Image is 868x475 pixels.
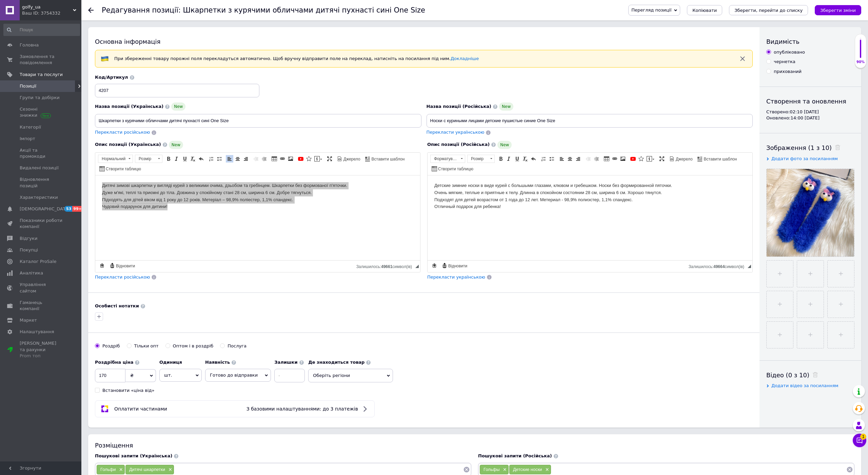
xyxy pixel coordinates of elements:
[574,155,582,163] a: По правому краю
[713,264,725,269] span: 49664
[165,155,172,163] a: Жирний (Ctrl+B)
[105,166,141,172] span: Створити таблицю
[234,155,241,163] a: По центру
[173,343,214,349] div: Оптом і в роздріб
[451,56,479,61] a: Докладніше
[102,6,425,14] h1: Редагування позиції: Шкарпетки з курячими обличчами дитячі пухнасті сині One Size
[696,155,738,163] a: Вставити шаблон
[729,5,808,15] button: Зберегти, перейти до списку
[437,166,473,172] span: Створити таблицю
[20,147,63,159] span: Акції та промокоди
[20,42,39,48] span: Головна
[544,467,549,473] span: ×
[427,114,753,128] input: Наприклад, H&M жіноча сукня зелена 38 розмір вечірня максі з блискітками
[505,155,513,163] a: Курсив (Ctrl+I)
[205,360,230,365] b: Наявність
[467,155,495,163] a: Розмір
[585,155,592,163] a: Зменшити відступ
[20,282,63,294] span: Управління сайтом
[771,156,838,161] span: Додати фото за посиланням
[98,262,106,269] a: Зробити резервну копію зараз
[766,37,854,46] div: Видимість
[766,109,854,115] div: Створено: 02:10 [DATE]
[20,329,54,335] span: Налаштування
[427,104,492,109] span: Назва позиції (Російська)
[159,369,202,382] span: шт.
[530,155,537,163] a: Повернути (Ctrl+Z)
[135,155,162,163] a: Розмір
[189,155,197,163] a: Видалити форматування
[115,263,135,269] span: Відновити
[734,8,803,13] i: Зберегти, перейти до списку
[815,5,861,15] button: Зберегти зміни
[95,303,139,308] b: Особисті нотатки
[427,274,485,280] span: Перекласти українською
[22,4,73,10] span: golfy_ua
[427,142,490,147] span: Опис позиції (Російська)
[381,264,392,269] span: 49661
[371,156,405,162] span: Вставити шаблон
[313,155,323,163] a: Вставити повідомлення
[274,369,305,382] input: -
[95,130,150,135] span: Перекласти російською
[499,102,513,111] span: New
[675,156,693,162] span: Джерело
[820,8,856,13] i: Зберегти зміни
[20,317,37,323] span: Маркет
[246,406,358,412] span: З базовими налаштуваннями: до 3 платежів
[108,262,136,269] a: Відновити
[102,343,120,349] div: Роздріб
[20,165,59,171] span: Видалені позиції
[428,175,752,260] iframe: Редактор, EE668ACE-CC3F-4297-B865-88EA43671308
[20,106,63,118] span: Сезонні знижки
[95,175,420,260] iframe: Редактор, 9D58BBB3-CEC4-4A5B-9321-30B4E1F35B2B
[855,60,866,64] div: 90%
[336,155,361,163] a: Джерело
[20,206,70,212] span: [DEMOGRAPHIC_DATA]
[135,155,156,163] span: Розмір
[252,155,260,163] a: Зменшити відступ
[484,467,500,472] span: Гольфы
[98,165,142,172] a: Створити таблицю
[114,56,479,61] span: При збереженні товару порожні поля перекладуться автоматично. Щоб вручну відправити поле на перек...
[271,155,278,163] a: Таблиця
[619,155,627,163] a: Зображення
[95,104,163,109] span: Назва позиції (Українська)
[431,165,474,172] a: Створити таблицю
[20,247,38,253] span: Покупці
[117,467,123,473] span: ×
[501,467,507,473] span: ×
[447,263,467,269] span: Відновити
[611,155,618,163] a: Вставити/Редагувати посилання (Ctrl+L)
[703,156,737,162] span: Вставити шаблон
[216,155,223,163] a: Вставити/видалити маркований список
[558,155,566,163] a: По лівому краю
[692,8,717,13] span: Копіювати
[593,155,600,163] a: Збільшити відступ
[20,176,63,189] span: Відновлення позицій
[20,340,63,359] span: [PERSON_NAME] та рахунки
[173,155,180,163] a: Курсив (Ctrl+I)
[95,274,150,280] span: Перекласти російською
[260,155,268,163] a: Збільшити відступ
[159,360,182,365] b: Одиниця
[342,156,360,162] span: Джерело
[766,115,854,121] div: Оновлено: 14:00 [DATE]
[95,75,128,80] span: Код/Артикул
[167,467,172,473] span: ×
[853,434,866,447] button: Чат з покупцем1
[95,369,125,382] input: 0
[431,155,458,163] span: Форматування
[242,155,250,163] a: По правому краю
[274,360,297,365] b: Залишки
[646,155,655,163] a: Вставити повідомлення
[748,265,751,268] span: Потягніть для зміни розмірів
[766,144,854,152] div: Зображення (1 з 10)
[20,124,41,130] span: Категорії
[22,10,81,16] div: Ваш ID: 3754332
[771,383,839,388] span: Додати відео за посиланням
[855,34,866,68] div: 90% Якість заповнення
